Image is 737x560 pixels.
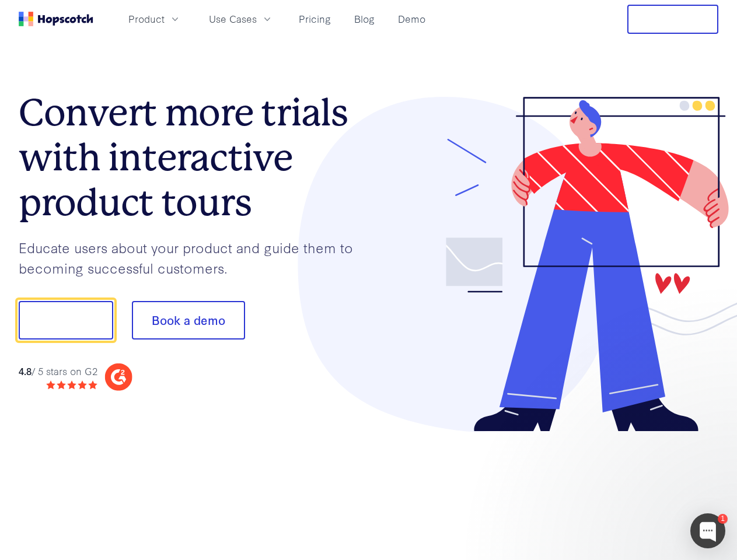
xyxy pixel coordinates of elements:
strong: 4.8 [19,364,32,377]
button: Product [121,9,188,29]
a: Pricing [294,9,336,29]
h1: Convert more trials with interactive product tours [19,90,369,225]
span: Product [128,12,165,26]
a: Blog [350,9,379,29]
a: Demo [393,9,430,29]
button: Free Trial [627,5,718,34]
span: Use Cases [209,12,257,26]
p: Educate users about your product and guide them to becoming successful customers. [19,237,369,278]
a: Home [19,12,93,26]
button: Use Cases [202,9,280,29]
div: / 5 stars on G2 [19,364,97,379]
button: Book a demo [132,301,245,339]
button: Show me! [19,301,113,339]
div: 1 [718,514,728,524]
